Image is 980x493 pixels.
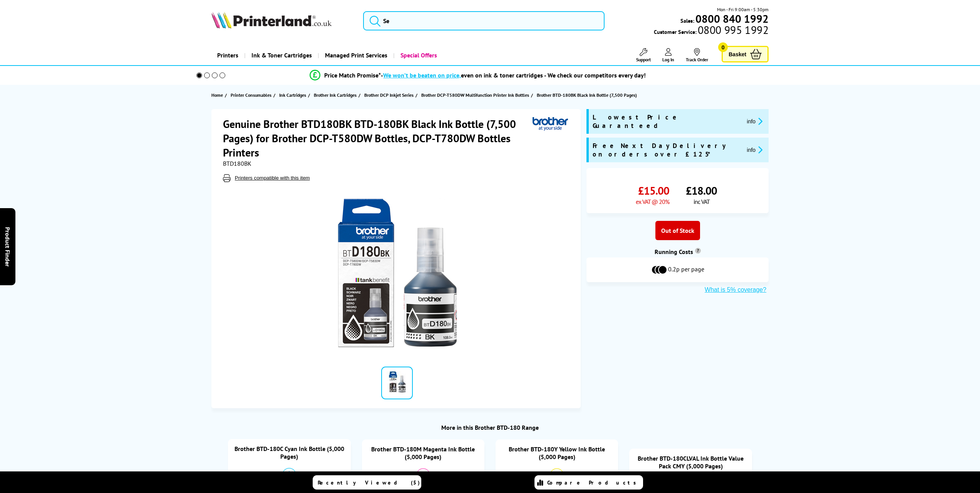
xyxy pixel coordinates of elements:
[314,91,357,99] span: Brother Ink Cartridges
[550,468,564,482] img: Yellow
[251,45,312,65] span: Ink & Toner Cartridges
[694,198,710,205] span: inc VAT
[324,71,381,79] span: Price Match Promise*
[729,49,746,59] span: Basket
[655,221,700,240] div: Out of Stock
[654,26,769,35] span: Customer Service:
[393,45,443,65] a: Special Offers
[638,454,744,470] a: Brother BTD-180CLVAL Ink Bottle Value Pack CMY (5,000 Pages)
[533,117,568,131] img: Brother
[695,12,769,26] b: 0800 840 1992
[636,57,651,62] span: Support
[694,15,769,22] a: 0800 840 1992
[534,475,643,490] a: Compare Products
[421,91,531,99] a: Brother DCP-T580DW Multifunction Printer Ink Bottles
[381,71,646,79] div: - even on ink & toner cartridges - We check our competitors every day!
[662,57,674,62] span: Log In
[537,92,637,98] span: Brother BTD-180BK Black Ink Bottle (7,500 Pages)
[547,479,640,486] span: Compare Products
[722,46,769,62] a: Basket 0
[211,91,223,99] span: Home
[211,45,244,65] a: Printers
[421,91,529,99] span: Brother DCP-T580DW Multifunction Printer Ink Bottles
[383,71,461,79] span: We won’t be beaten on price,
[638,183,669,198] span: £15.00
[371,445,475,461] a: Brother BTD-180M Magenta Ink Bottle (5,000 Pages)
[680,17,694,24] span: Sales:
[509,445,605,461] a: Brother BTD-180Y Yellow Ink Bottle (5,000 Pages)
[364,91,414,99] span: Brother DCP Inkjet Series
[686,183,717,198] span: £18.00
[211,91,225,99] a: Home
[745,145,765,154] button: promo-description
[314,91,358,99] a: Brother Ink Cartridges
[745,117,765,126] button: promo-description
[223,117,533,160] h1: Genuine Brother BTD180BK BTD-180BK Black Ink Bottle (7,500 Pages) for Brother DCP-T580DW Bottles,...
[279,91,308,99] a: Ink Cartridges
[233,175,312,181] button: Printers compatible with this item
[318,45,393,65] a: Managed Print Services
[211,12,332,29] img: Printerland Logo
[717,6,769,13] span: Mon - Fri 9:00am - 5:30pm
[697,26,769,34] span: 0800 995 1992
[593,113,740,130] span: Lowest Price Guaranteed
[231,91,273,99] a: Printer Consumables
[235,445,344,460] a: Brother BTD-180C Cyan Ink Bottle (5,000 Pages)
[322,197,472,348] img: Brother BTD180BK BTD-180BK Black Ink Bottle (7,500 Pages)
[211,424,769,431] div: More in this Brother BTD-180 Range
[668,265,704,274] span: 0.2p per page
[282,468,296,482] img: Cyan
[211,12,353,30] a: Printerland Logo
[416,468,430,482] img: Magenta
[718,42,728,52] span: 0
[279,91,306,99] span: Ink Cartridges
[686,48,708,62] a: Track Order
[231,91,271,99] span: Printer Consumables
[593,141,740,158] span: Free Next Day Delivery on orders over £125*
[223,160,251,167] span: BTD180BK
[695,248,701,254] sup: Cost per page
[4,227,12,266] span: Product Finder
[363,11,605,30] input: Se
[364,91,415,99] a: Brother DCP Inkjet Series
[244,45,318,65] a: Ink & Toner Cartridges
[636,198,669,205] span: ex VAT @ 20%
[318,479,420,486] span: Recently Viewed (5)
[186,69,770,82] li: modal_Promise
[662,48,674,62] a: Log In
[636,48,651,62] a: Support
[586,248,769,256] div: Running Costs
[702,286,769,294] button: What is 5% coverage?
[313,475,421,490] a: Recently Viewed (5)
